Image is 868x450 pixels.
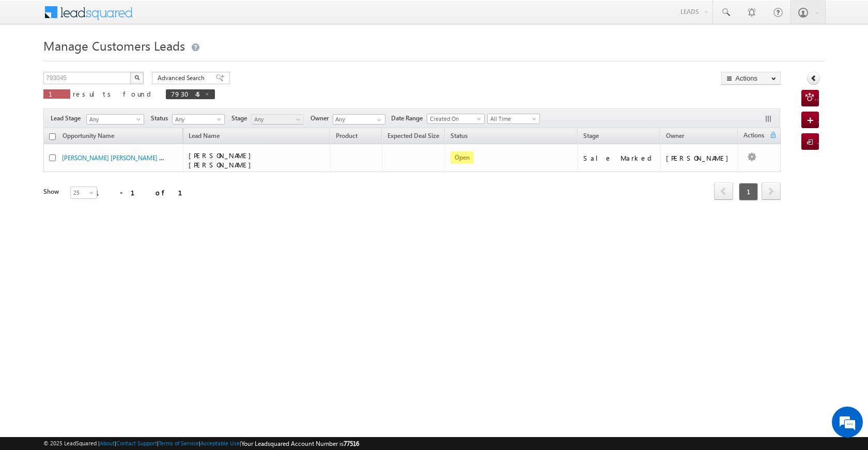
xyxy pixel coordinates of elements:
[382,130,444,144] a: Expected Deal Size
[583,132,599,139] span: Stage
[762,183,781,200] a: next
[116,440,157,446] a: Contact Support
[336,132,358,139] span: Product
[95,187,195,198] div: 1 - 1 of 1
[231,114,251,123] span: Stage
[451,151,474,164] span: Open
[251,114,304,125] a: Any
[49,133,56,140] input: Check all records
[73,89,155,98] span: results found
[173,115,222,124] span: Any
[739,183,758,200] span: 1
[43,187,62,196] div: Show
[241,440,359,447] span: Your Leadsquared Account Number is
[134,75,139,80] img: Search
[714,182,733,200] span: prev
[172,114,225,125] a: Any
[388,132,439,139] span: Expected Deal Size
[578,130,604,144] a: Stage
[171,89,199,98] span: 793045
[488,114,537,123] span: All Time
[583,153,656,163] div: Sale Marked
[159,440,199,446] a: Terms of Service
[100,440,115,446] a: About
[427,114,485,124] a: Created On
[445,130,473,144] a: Status
[86,114,144,125] a: Any
[62,153,209,162] a: [PERSON_NAME] [PERSON_NAME] - Customers Leads
[151,114,172,123] span: Status
[87,115,141,124] span: Any
[63,132,114,139] span: Opportunity Name
[183,130,225,144] span: Lead Name
[51,114,85,123] span: Lead Stage
[158,73,208,83] span: Advanced Search
[70,187,97,199] a: 25
[311,114,333,123] span: Owner
[252,115,301,124] span: Any
[344,440,359,447] span: 77516
[666,132,684,139] span: Owner
[371,115,384,125] a: Show All Items
[200,440,240,446] a: Acceptable Use
[49,89,65,98] span: 1
[71,188,98,197] span: 25
[714,183,733,200] a: prev
[487,114,540,124] a: All Time
[43,439,359,448] span: © 2025 LeadSquared | | | | |
[738,130,769,143] span: Actions
[189,151,256,169] span: [PERSON_NAME] [PERSON_NAME]
[427,114,481,123] span: Created On
[762,182,781,200] span: next
[721,72,781,85] button: Actions
[57,130,119,144] a: Opportunity Name
[666,153,734,163] div: [PERSON_NAME]
[391,114,427,123] span: Date Range
[43,37,185,54] span: Manage Customers Leads
[333,114,385,125] input: Type to Search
